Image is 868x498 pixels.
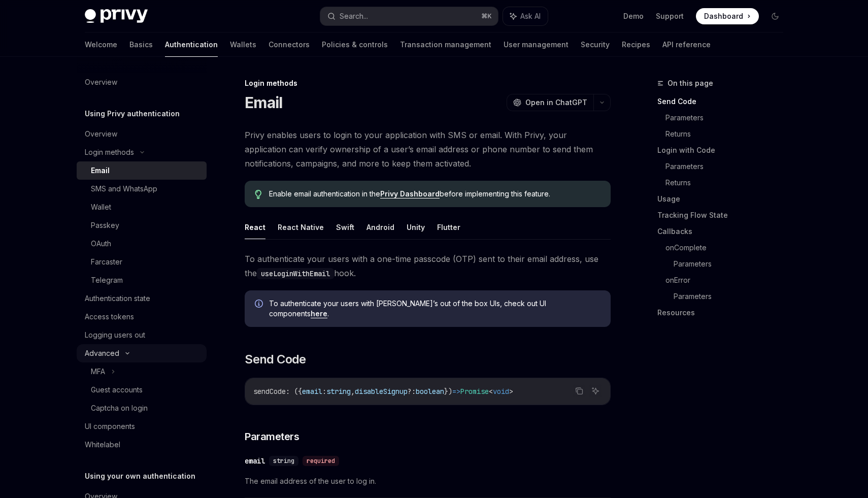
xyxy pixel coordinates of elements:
[504,32,569,57] a: User management
[245,93,282,112] h1: Email
[408,387,416,396] span: ?:
[77,308,207,326] a: Access tokens
[452,387,460,396] span: =>
[85,311,134,323] div: Access tokens
[91,183,157,195] div: SMS and WhatsApp
[657,207,791,223] a: Tracking Flow State
[77,399,207,417] a: Captcha on login
[91,256,122,268] div: Farcaster
[77,125,207,143] a: Overview
[269,189,600,199] span: Enable email authentication in the before implementing this feature.
[460,387,489,396] span: Promise
[85,439,120,451] div: Whitelabel
[665,240,791,256] a: onComplete
[302,387,322,396] span: email
[245,215,265,239] button: React
[129,32,153,57] a: Basics
[85,329,145,341] div: Logging users out
[91,366,105,378] div: MFA
[322,32,388,57] a: Policies & controls
[91,384,143,396] div: Guest accounts
[273,457,294,465] span: string
[85,76,117,88] div: Overview
[667,77,713,89] span: On this page
[77,253,207,271] a: Farcaster
[355,387,408,396] span: disableSignup
[77,73,207,91] a: Overview
[481,12,492,20] span: ⌘ K
[407,215,425,239] button: Unity
[380,189,440,198] a: Privy Dashboard
[322,387,326,396] span: :
[85,292,150,305] div: Authentication state
[622,32,650,57] a: Recipes
[77,198,207,216] a: Wallet
[165,32,218,57] a: Authentication
[77,180,207,198] a: SMS and WhatsApp
[507,94,593,111] button: Open in ChatGPT
[581,32,610,57] a: Security
[493,387,509,396] span: void
[91,238,111,250] div: OAuth
[311,309,327,318] a: here
[623,11,644,21] a: Demo
[91,164,110,177] div: Email
[85,420,135,433] div: UI components
[489,387,493,396] span: <
[245,128,611,171] span: Privy enables users to login to your application with SMS or email. With Privy, your application ...
[77,417,207,436] a: UI components
[91,219,119,231] div: Passkey
[77,216,207,235] a: Passkey
[665,158,791,175] a: Parameters
[77,235,207,253] a: OAuth
[245,429,299,444] span: Parameters
[704,11,743,21] span: Dashboard
[278,215,324,239] button: React Native
[85,128,117,140] div: Overview
[509,387,513,396] span: >
[351,387,355,396] span: ,
[696,8,759,24] a: Dashboard
[503,7,548,25] button: Ask AI
[77,271,207,289] a: Telegram
[525,97,587,108] span: Open in ChatGPT
[336,215,354,239] button: Swift
[674,288,791,305] a: Parameters
[589,384,602,397] button: Ask AI
[77,381,207,399] a: Guest accounts
[91,402,148,414] div: Captcha on login
[77,289,207,308] a: Authentication state
[657,93,791,110] a: Send Code
[253,387,286,396] span: sendCode
[340,10,368,22] div: Search...
[85,9,148,23] img: dark logo
[366,215,394,239] button: Android
[767,8,783,24] button: Toggle dark mode
[520,11,541,21] span: Ask AI
[656,11,684,21] a: Support
[320,7,498,25] button: Search...⌘K
[662,32,711,57] a: API reference
[85,32,117,57] a: Welcome
[665,126,791,142] a: Returns
[657,305,791,321] a: Resources
[257,268,334,279] code: useLoginWithEmail
[255,190,262,199] svg: Tip
[77,161,207,180] a: Email
[245,252,611,280] span: To authenticate your users with a one-time passcode (OTP) sent to their email address, use the hook.
[444,387,452,396] span: })
[85,108,180,120] h5: Using Privy authentication
[91,201,111,213] div: Wallet
[665,272,791,288] a: onError
[665,175,791,191] a: Returns
[657,223,791,240] a: Callbacks
[245,78,611,88] div: Login methods
[77,436,207,454] a: Whitelabel
[437,215,460,239] button: Flutter
[255,300,265,310] svg: Info
[85,470,195,482] h5: Using your own authentication
[77,326,207,344] a: Logging users out
[665,110,791,126] a: Parameters
[326,387,351,396] span: string
[400,32,491,57] a: Transaction management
